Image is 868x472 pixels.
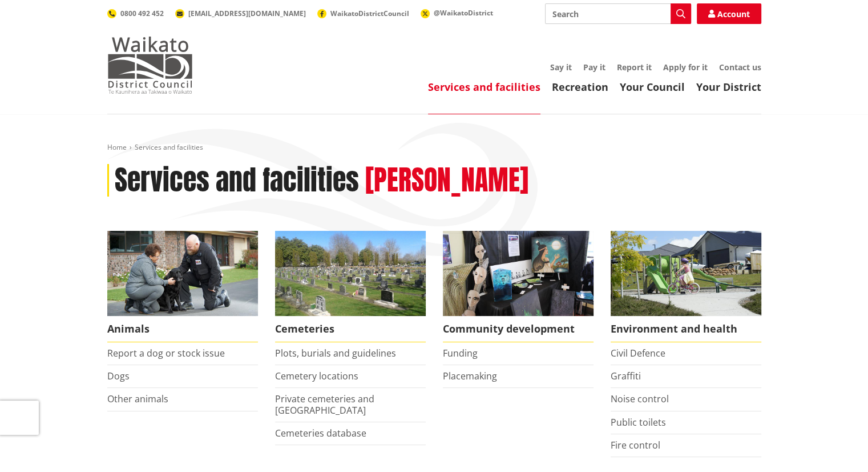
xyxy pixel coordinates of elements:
a: Graffiti [611,370,641,382]
a: Report a dog or stock issue [107,347,225,359]
a: Contact us [719,62,761,73]
a: Private cemeteries and [GEOGRAPHIC_DATA] [275,393,374,416]
a: 0800 492 452 [107,9,164,18]
a: Matariki Travelling Suitcase Art Exhibition Community development [443,231,594,342]
a: Placemaking [443,370,497,382]
a: @WaikatoDistrict [421,8,493,18]
span: 0800 492 452 [120,9,164,18]
span: WaikatoDistrictCouncil [330,9,409,18]
h1: Services and facilities [115,164,359,197]
a: Account [697,3,761,24]
a: Say it [550,62,572,73]
a: Public toilets [611,416,666,429]
span: Services and facilities [135,142,203,152]
a: Waikato District Council Animal Control team Animals [107,231,258,342]
a: Your District [696,80,761,94]
input: Search input [545,3,691,24]
img: Matariki Travelling Suitcase Art Exhibition [443,231,594,316]
a: New housing in Pokeno Environment and health [611,231,761,342]
a: Recreation [552,80,608,94]
a: Apply for it [663,62,708,73]
iframe: Messenger Launcher [815,424,857,465]
nav: breadcrumb [107,143,761,153]
a: Dogs [107,370,130,382]
span: [EMAIL_ADDRESS][DOMAIN_NAME] [188,9,306,18]
a: Civil Defence [611,347,665,359]
a: Your Council [620,80,685,94]
a: Home [107,142,127,152]
h2: [PERSON_NAME] [365,164,528,197]
a: Cemeteries database [275,427,366,439]
a: Services and facilities [428,80,540,94]
span: Community development [443,316,594,342]
a: Cemetery locations [275,370,358,382]
img: Huntly Cemetery [275,231,426,316]
a: [EMAIL_ADDRESS][DOMAIN_NAME] [175,9,306,18]
span: Cemeteries [275,316,426,342]
a: Other animals [107,393,168,405]
a: Fire control [611,439,660,451]
a: Pay it [583,62,605,73]
a: Plots, burials and guidelines [275,347,396,359]
a: Huntly Cemetery Cemeteries [275,231,426,342]
img: Animal Control [107,231,258,316]
img: Waikato District Council - Te Kaunihera aa Takiwaa o Waikato [107,37,193,94]
a: Funding [443,347,478,359]
span: Environment and health [611,316,761,342]
a: Report it [617,62,652,73]
span: Animals [107,316,258,342]
a: WaikatoDistrictCouncil [317,9,409,18]
a: Noise control [611,393,669,405]
img: New housing in Pokeno [611,231,761,316]
span: @WaikatoDistrict [434,8,493,18]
